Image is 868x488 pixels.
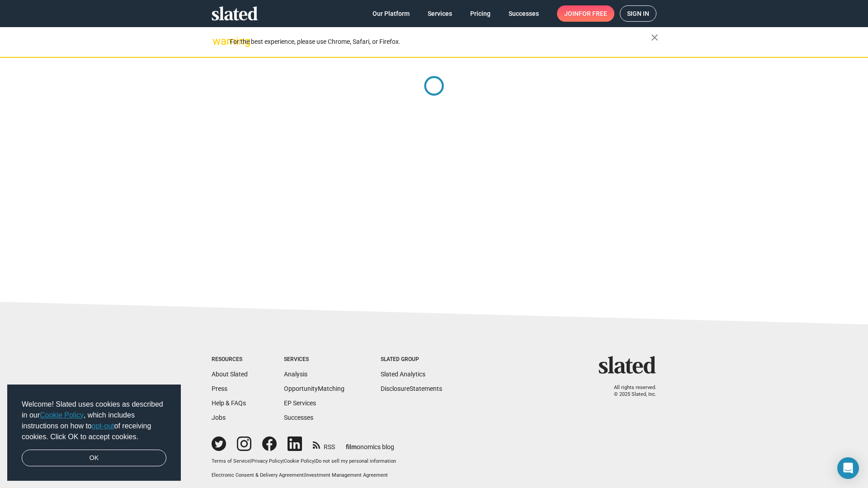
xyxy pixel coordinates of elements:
[250,458,251,464] span: |
[313,437,335,451] a: RSS
[283,458,284,464] span: |
[381,385,442,392] a: DisclosureStatements
[284,356,344,363] div: Services
[620,5,656,22] a: Sign in
[381,371,425,378] a: Slated Analytics
[305,472,388,478] a: Investment Management Agreement
[212,371,248,378] a: About Slated
[284,385,344,392] a: OpportunityMatching
[7,385,181,481] div: cookieconsent
[649,32,660,43] mat-icon: close
[470,5,491,22] span: Pricing
[420,5,459,22] a: Services
[212,356,248,363] div: Resources
[428,5,452,22] span: Services
[501,5,546,22] a: Successes
[557,5,614,22] a: Joinfor free
[251,458,283,464] a: Privacy Policy
[284,399,316,407] a: EP Services
[22,450,166,467] a: dismiss cookie message
[346,436,394,451] a: filmonomics blog
[284,458,314,464] a: Cookie Policy
[40,411,84,419] a: Cookie Policy
[212,399,246,407] a: Help & FAQs
[212,414,226,421] a: Jobs
[564,5,607,22] span: Join
[92,422,114,430] a: opt-out
[373,5,410,22] span: Our Platform
[509,5,539,22] span: Successes
[579,5,607,22] span: for free
[212,36,223,47] mat-icon: warning
[22,399,166,442] span: Welcome! Slated uses cookies as described in our , which includes instructions on how to of recei...
[463,5,498,22] a: Pricing
[627,6,649,21] span: Sign in
[346,443,357,450] span: film
[604,385,656,398] p: All rights reserved. © 2025 Slated, Inc.
[230,36,651,48] div: For the best experience, please use Chrome, Safari, or Firefox.
[212,385,227,392] a: Press
[837,457,859,479] div: Open Intercom Messenger
[314,458,316,464] span: |
[212,472,304,478] a: Electronic Consent & Delivery Agreement
[212,458,250,464] a: Terms of Service
[304,472,305,478] span: |
[316,458,396,465] button: Do not sell my personal information
[284,414,313,421] a: Successes
[284,371,307,378] a: Analysis
[365,5,417,22] a: Our Platform
[381,356,442,363] div: Slated Group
